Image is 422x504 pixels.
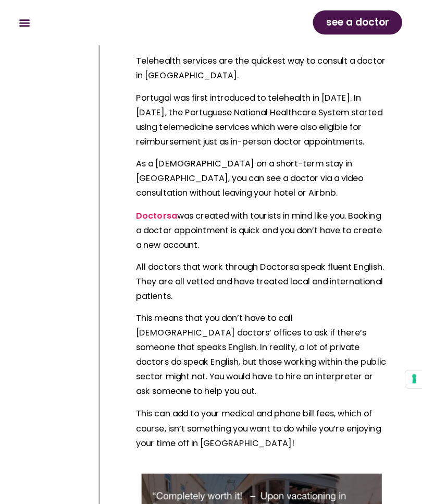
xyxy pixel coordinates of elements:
[136,310,387,398] p: This means that you don’t have to call [DEMOGRAPHIC_DATA] doctors’ offices to ask if there’s some...
[16,14,33,31] div: Menu Toggle
[136,259,387,303] p: All doctors that work through Doctorsa speak fluent English. They are all vetted and have treated...
[136,208,387,251] p: was created with tourists in mind like you. Booking a doctor appointment is quick and you don’t h...
[325,14,388,31] span: see a doctor
[136,90,387,149] p: Portugal was first introduced to telehealth in [DATE]. In [DATE], the Portuguese National Healthc...
[404,369,422,387] button: Your consent preferences for tracking technologies
[136,405,387,449] p: This can add to your medical and phone bill fees, which of course, isn’t something you want to do...
[136,156,387,200] p: As a [DEMOGRAPHIC_DATA] on a short-term stay in [GEOGRAPHIC_DATA], you can see a doctor via a vid...
[136,53,387,82] p: Telehealth services are the quickest way to consult a doctor in [GEOGRAPHIC_DATA].
[312,10,401,34] a: see a doctor
[136,209,177,221] a: Doctorsa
